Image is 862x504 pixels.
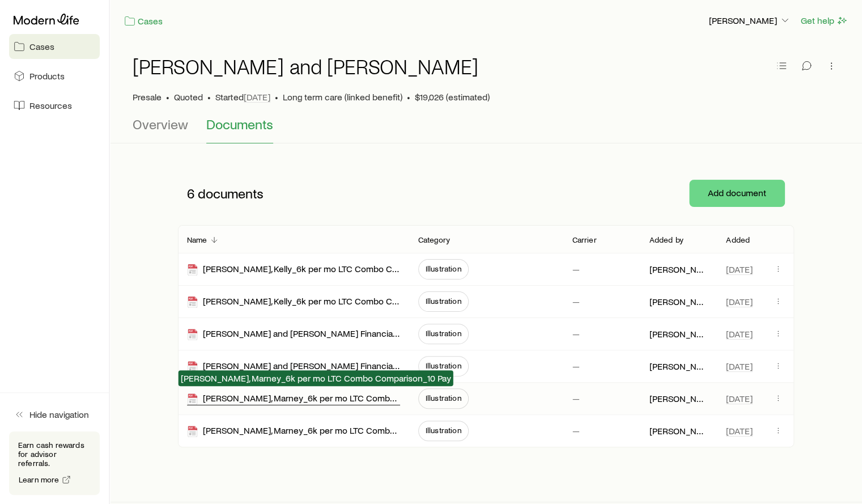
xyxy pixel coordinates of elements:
span: documents [198,185,264,201]
p: Added by [649,235,683,244]
span: Illustration [426,264,461,273]
div: Earn cash rewards for advisor referrals.Learn more [9,431,100,495]
span: Illustration [426,329,461,338]
a: Cases [9,34,100,59]
div: [PERSON_NAME], Kelly_6k per mo LTC Combo Comparison_Max Pay [187,295,400,308]
p: Added [726,235,750,244]
a: Cases [124,15,163,28]
p: [PERSON_NAME] [709,15,791,26]
p: Carrier [572,235,596,244]
div: [PERSON_NAME], Marney_6k per mo LTC Combo Comparison_Max Pay [187,425,400,438]
span: $19,026 (estimated) [415,91,490,103]
span: Documents [206,116,273,132]
button: Hide navigation [9,402,100,427]
p: [PERSON_NAME] [649,328,708,340]
span: [DATE] [726,264,753,275]
p: — [572,264,579,275]
div: [PERSON_NAME] and [PERSON_NAME] Financial_6k Asset Care_Unlimited COB_3%_10 Pay [187,328,400,341]
p: Name [187,235,207,244]
span: [DATE] [726,328,753,340]
div: [PERSON_NAME], Kelly_6k per mo LTC Combo Comparison_10 Pay [187,263,400,276]
p: — [572,296,579,307]
span: • [166,91,169,103]
p: — [572,361,579,372]
span: • [275,91,278,103]
span: Resources [29,100,72,111]
p: Started [215,91,270,103]
button: Get help [800,14,848,27]
span: Illustration [426,393,461,403]
span: Illustration [426,426,461,435]
p: [PERSON_NAME] [649,393,708,404]
p: [PERSON_NAME] [649,264,708,275]
span: Learn more [19,476,60,484]
p: Earn cash rewards for advisor referrals. [18,441,91,468]
span: Illustration [426,297,461,306]
a: Resources [9,93,100,118]
p: — [572,328,579,340]
span: [DATE] [726,296,753,307]
span: Hide navigation [29,409,89,420]
span: • [407,91,410,103]
div: Case details tabs [133,116,839,143]
p: — [572,393,579,404]
span: Cases [29,41,54,52]
h1: [PERSON_NAME] and [PERSON_NAME] [133,55,478,78]
span: Illustration [426,361,461,370]
a: Products [9,63,100,88]
p: [PERSON_NAME] [649,296,708,307]
span: [DATE] [244,91,270,103]
span: Long term care (linked benefit) [283,91,402,103]
span: Products [29,70,65,82]
button: [PERSON_NAME] [708,14,791,28]
div: [PERSON_NAME], Marney_6k per mo LTC Combo Comparison_10 Pay [187,392,400,405]
span: Overview [133,116,188,132]
span: [DATE] [726,425,753,437]
button: Add document [689,180,785,207]
div: [PERSON_NAME] and [PERSON_NAME] Financial_6k Asset Care_Unlimited COB_3%_All Pay [187,360,400,373]
span: [DATE] [726,393,753,404]
p: [PERSON_NAME] [649,425,708,437]
p: [PERSON_NAME] [649,361,708,372]
p: Category [418,235,450,244]
span: Quoted [174,91,203,103]
p: — [572,425,579,437]
p: Presale [133,91,162,103]
span: [DATE] [726,361,753,372]
span: • [207,91,211,103]
span: 6 [187,185,194,201]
